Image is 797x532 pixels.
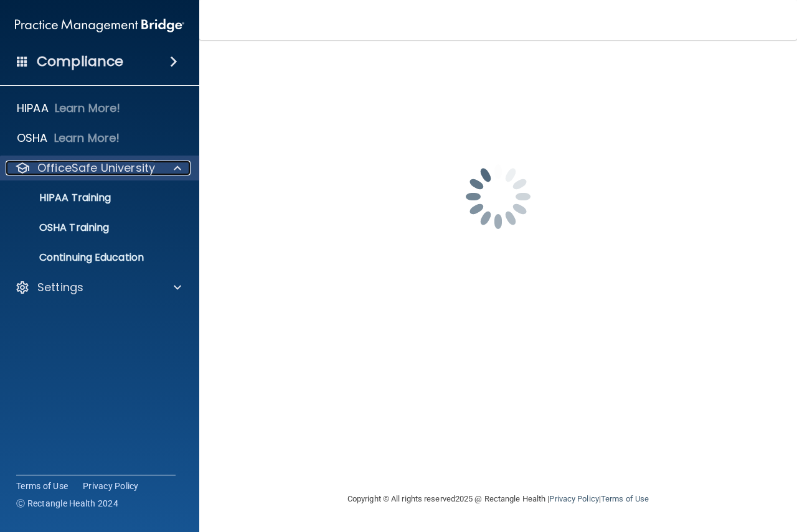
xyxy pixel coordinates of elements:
[37,53,123,70] h4: Compliance
[55,101,121,116] p: Learn More!
[17,131,48,146] p: OSHA
[15,161,181,175] a: OfficeSafe University
[15,13,184,38] img: PMB logo
[8,222,109,234] p: OSHA Training
[54,131,120,146] p: Learn More!
[37,161,155,175] p: OfficeSafe University
[15,280,181,295] a: Settings
[8,192,111,204] p: HIPAA Training
[271,479,725,519] div: Copyright © All rights reserved 2025 @ Rectangle Health | |
[8,251,178,264] p: Continuing Education
[436,134,560,259] img: spinner.e123f6fc.gif
[37,280,83,295] p: Settings
[549,494,598,503] a: Privacy Policy
[16,480,68,492] a: Terms of Use
[16,497,118,510] span: Ⓒ Rectangle Health 2024
[17,101,49,116] p: HIPAA
[601,494,649,503] a: Terms of Use
[83,480,139,492] a: Privacy Policy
